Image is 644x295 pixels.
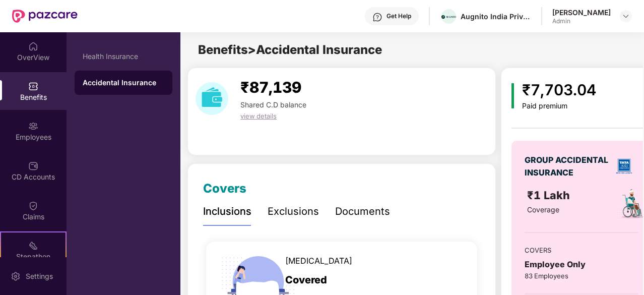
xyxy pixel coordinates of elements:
img: svg+xml;base64,PHN2ZyBpZD0iRW1wbG95ZWVzIiB4bWxucz0iaHR0cDovL3d3dy53My5vcmcvMjAwMC9zdmciIHdpZHRoPS... [28,121,38,131]
div: COVERS [525,245,638,255]
span: view details [240,112,277,120]
div: Documents [335,204,390,219]
div: GROUP ACCIDENTAL INSURANCE [525,154,610,179]
div: 83 Employees [525,271,638,281]
span: [MEDICAL_DATA] [285,255,352,267]
div: Settings [23,271,56,281]
span: Shared C.D balance [240,100,306,109]
img: svg+xml;base64,PHN2ZyBpZD0iU2V0dGluZy0yMHgyMCIgeG1sbnM9Imh0dHA6Ly93d3cudzMub3JnLzIwMDAvc3ZnIiB3aW... [11,271,21,281]
img: svg+xml;base64,PHN2ZyBpZD0iSG9tZSIgeG1sbnM9Imh0dHA6Ly93d3cudzMub3JnLzIwMDAvc3ZnIiB3aWR0aD0iMjAiIG... [28,41,38,51]
img: svg+xml;base64,PHN2ZyB4bWxucz0iaHR0cDovL3d3dy53My5vcmcvMjAwMC9zdmciIHdpZHRoPSIyMSIgaGVpZ2h0PSIyMC... [28,241,38,251]
div: Get Help [387,12,411,20]
div: Stepathon [1,252,66,262]
div: Augnito India Private Limited [461,12,531,21]
span: Coverage [527,205,559,214]
span: Benefits > Accidental Insurance [198,42,382,57]
img: Augnito%20Logotype%20with%20logomark-8.png [441,15,456,19]
span: Covered [285,272,327,288]
div: Employee Only [525,258,638,271]
img: New Pazcare Logo [12,10,78,23]
img: icon [511,83,514,108]
span: ₹87,139 [240,78,301,96]
div: Exclusions [268,204,319,219]
img: download [196,82,228,115]
span: ₹1 Lakh [527,189,573,202]
img: svg+xml;base64,PHN2ZyBpZD0iSGVscC0zMngzMiIgeG1sbnM9Imh0dHA6Ly93d3cudzMub3JnLzIwMDAvc3ZnIiB3aWR0aD... [372,12,382,22]
div: Paid premium [522,102,596,110]
div: Inclusions [203,204,251,219]
div: [PERSON_NAME] [552,8,611,17]
img: svg+xml;base64,PHN2ZyBpZD0iQmVuZWZpdHMiIHhtbG5zPSJodHRwOi8vd3d3LnczLm9yZy8yMDAwL3N2ZyIgd2lkdGg9Ij... [28,81,38,91]
div: Covers [203,179,246,198]
div: Admin [552,17,611,25]
img: svg+xml;base64,PHN2ZyBpZD0iQ2xhaW0iIHhtbG5zPSJodHRwOi8vd3d3LnczLm9yZy8yMDAwL3N2ZyIgd2lkdGg9IjIwIi... [28,201,38,211]
div: Accidental Insurance [83,78,164,88]
div: Health Insurance [83,52,164,61]
img: svg+xml;base64,PHN2ZyBpZD0iQ0RfQWNjb3VudHMiIGRhdGEtbmFtZT0iQ0QgQWNjb3VudHMiIHhtbG5zPSJodHRwOi8vd3... [28,161,38,171]
div: ₹7,703.04 [522,78,596,102]
img: insurerLogo [613,155,635,178]
img: svg+xml;base64,PHN2ZyBpZD0iRHJvcGRvd24tMzJ4MzIiIHhtbG5zPSJodHRwOi8vd3d3LnczLm9yZy8yMDAwL3N2ZyIgd2... [622,12,630,20]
